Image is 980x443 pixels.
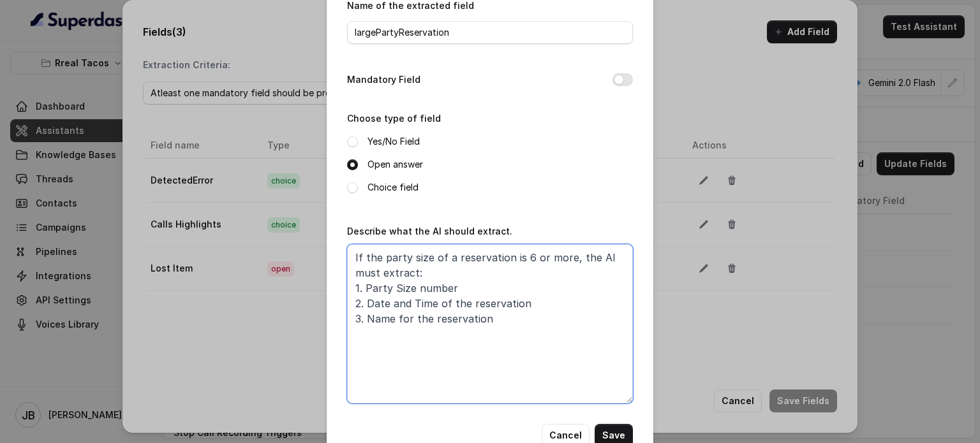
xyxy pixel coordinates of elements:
[367,180,419,195] label: Choice field
[347,226,512,236] label: Describe what the AI should extract.
[367,134,420,149] label: Yes/No Field
[347,244,633,403] textarea: If the party size of a reservation is 6 or more, the AI must extract: 1. Party Size number 2. Dat...
[367,157,423,172] label: Open answer
[347,72,420,87] label: Mandatory Field
[347,113,441,124] label: Choose type of field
